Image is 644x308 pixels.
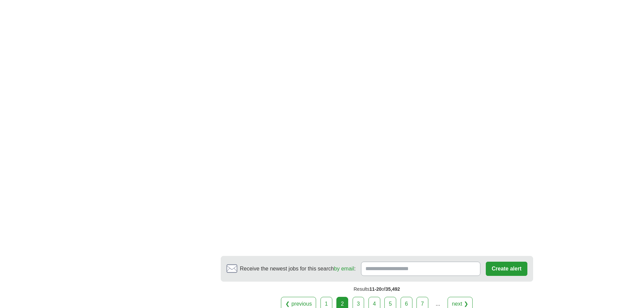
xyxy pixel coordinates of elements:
a: by email [334,266,354,271]
div: Results of [221,282,533,297]
span: 11-20 [369,286,382,292]
button: Create alert [486,262,527,276]
span: Receive the newest jobs for this search : [240,265,356,273]
span: 35,492 [385,286,400,292]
